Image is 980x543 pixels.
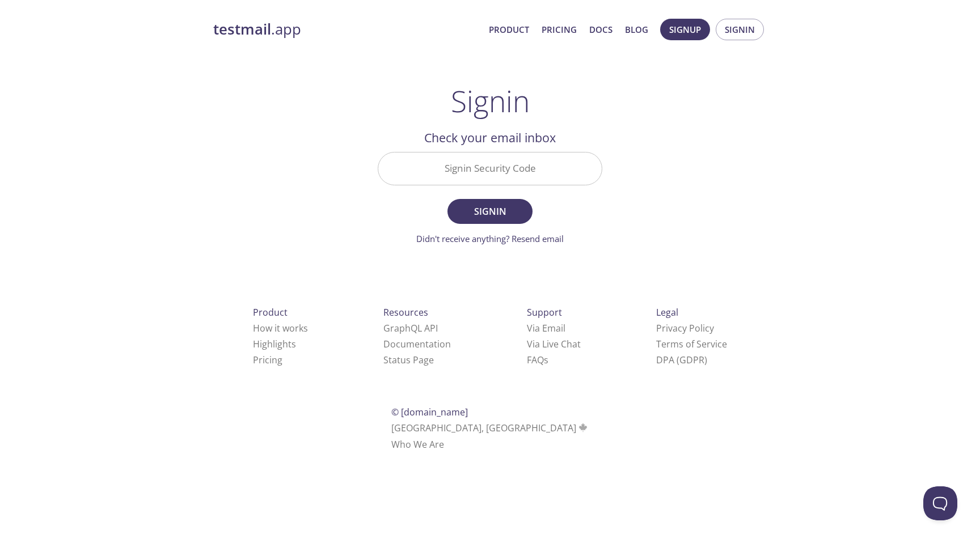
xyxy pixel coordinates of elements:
span: Signin [725,22,755,37]
a: Didn't receive anything? Resend email [416,233,564,244]
span: Product [253,306,288,319]
span: Support [527,306,562,319]
a: Who We Are [391,438,444,451]
strong: testmail [213,19,271,39]
button: Signup [660,19,710,40]
a: Pricing [542,22,577,37]
span: [GEOGRAPHIC_DATA], [GEOGRAPHIC_DATA] [391,422,589,434]
a: Documentation [383,338,451,350]
span: Resources [383,306,428,319]
a: Status Page [383,354,434,366]
a: DPA (GDPR) [656,354,707,366]
a: GraphQL API [383,322,438,334]
span: s [544,354,548,366]
span: Legal [656,306,678,319]
button: Signin [447,199,533,224]
a: Product [489,22,529,37]
iframe: Help Scout Beacon - Open [923,486,957,520]
span: © [DOMAIN_NAME] [391,406,468,418]
a: Blog [625,22,648,37]
a: Pricing [253,354,282,366]
a: Docs [589,22,612,37]
a: Privacy Policy [656,322,714,334]
a: Terms of Service [656,338,727,350]
span: Signup [669,22,701,37]
a: Via Live Chat [527,338,581,350]
a: Highlights [253,338,296,350]
a: How it works [253,322,308,334]
a: Via Email [527,322,565,334]
h1: Signin [451,84,530,118]
h2: Check your email inbox [378,128,602,147]
a: FAQ [527,354,548,366]
span: Signin [460,203,520,219]
a: testmail.app [213,20,480,39]
button: Signin [716,19,764,40]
